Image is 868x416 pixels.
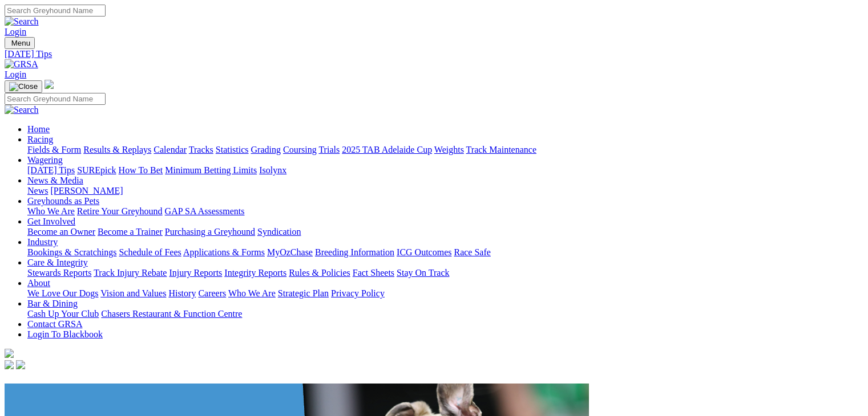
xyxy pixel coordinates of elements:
[27,227,95,236] a: Become an Owner
[27,329,103,339] a: Login To Blackbook
[5,49,863,59] a: [DATE] Tips
[228,288,276,298] a: Who We Are
[27,165,75,175] a: [DATE] Tips
[168,288,196,298] a: History
[27,268,863,278] div: Care & Integrity
[27,268,91,278] a: Stewards Reports
[397,268,449,278] a: Stay On Track
[77,165,116,175] a: SUREpick
[27,134,53,144] a: Racing
[27,237,58,247] a: Industry
[27,288,98,298] a: We Love Our Dogs
[259,165,286,175] a: Isolynx
[278,288,329,298] a: Strategic Plan
[5,93,106,105] input: Search
[27,319,82,329] a: Contact GRSA
[27,176,83,185] a: News & Media
[216,145,249,154] a: Statistics
[257,227,301,236] a: Syndication
[27,278,50,288] a: About
[289,268,350,278] a: Rules & Policies
[5,5,106,17] input: Search
[94,268,167,278] a: Track Injury Rebate
[165,206,245,216] a: GAP SA Assessments
[83,145,151,154] a: Results & Replays
[27,309,99,319] a: Cash Up Your Club
[198,288,226,298] a: Careers
[224,268,286,278] a: Integrity Reports
[27,165,863,176] div: Wagering
[5,360,14,369] img: facebook.svg
[27,145,81,154] a: Fields & Form
[27,258,88,267] a: Care & Integrity
[315,247,394,257] a: Breeding Information
[27,217,75,226] a: Get Involved
[27,124,50,134] a: Home
[165,227,255,236] a: Purchasing a Greyhound
[27,247,863,258] div: Industry
[27,155,63,165] a: Wagering
[342,145,432,154] a: 2025 TAB Adelaide Cup
[11,39,30,47] span: Menu
[154,145,187,154] a: Calendar
[353,268,394,278] a: Fact Sheets
[5,105,39,115] img: Search
[98,227,163,236] a: Become a Trainer
[397,247,451,257] a: ICG Outcomes
[50,186,123,195] a: [PERSON_NAME]
[283,145,317,154] a: Coursing
[27,145,863,155] div: Racing
[45,80,54,89] img: logo-grsa-white.png
[27,186,863,196] div: News & Media
[27,288,863,299] div: About
[27,196,99,206] a: Greyhounds as Pets
[169,268,222,278] a: Injury Reports
[189,145,213,154] a: Tracks
[119,247,181,257] a: Schedule of Fees
[331,288,385,298] a: Privacy Policy
[27,309,863,319] div: Bar & Dining
[434,145,464,154] a: Weights
[5,27,26,36] a: Login
[5,349,14,358] img: logo-grsa-white.png
[5,17,39,27] img: Search
[165,165,257,175] a: Minimum Betting Limits
[77,206,163,216] a: Retire Your Greyhound
[27,227,863,237] div: Get Involved
[27,186,48,195] a: News
[251,145,281,154] a: Grading
[27,206,863,217] div: Greyhounds as Pets
[27,206,75,216] a: Who We Are
[454,247,490,257] a: Race Safe
[183,247,265,257] a: Applications & Forms
[119,165,163,175] a: How To Bet
[27,247,116,257] a: Bookings & Scratchings
[466,145,536,154] a: Track Maintenance
[5,80,42,93] button: Toggle navigation
[5,59,38,70] img: GRSA
[27,299,78,308] a: Bar & Dining
[100,288,166,298] a: Vision and Values
[5,37,35,49] button: Toggle navigation
[16,360,25,369] img: twitter.svg
[267,247,313,257] a: MyOzChase
[318,145,340,154] a: Trials
[101,309,242,319] a: Chasers Restaurant & Function Centre
[5,70,26,79] a: Login
[9,82,38,91] img: Close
